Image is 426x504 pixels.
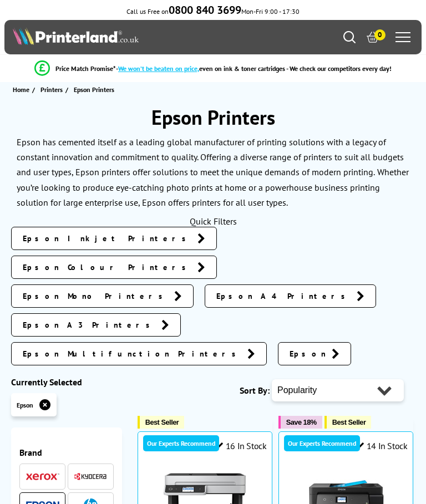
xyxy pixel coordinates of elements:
[11,342,267,365] a: Epson Multifunction Printers
[214,440,266,451] div: 16 In Stock
[205,284,376,308] a: Epson A4 Printers
[13,84,32,95] a: Home
[13,27,213,47] a: Printerland Logo
[74,85,114,94] span: Epson Printers
[324,416,372,429] button: Best Seller
[11,376,122,388] div: Currently Selected
[23,233,192,244] span: Epson Inkjet Printers
[11,313,181,337] a: Epson A3 Printers
[17,401,33,409] span: Epson
[74,472,107,481] img: Kyocera
[11,104,415,130] h1: Epson Printers
[240,385,270,396] span: Sort By:
[23,348,242,359] span: Epson Multifunction Printers
[290,348,326,359] span: Epson
[286,418,317,426] span: Save 18%
[11,256,217,279] a: Epson Colour Printers
[17,136,404,177] p: Epson has cemented itself as a leading global manufacturer of printing solutions with a legacy of...
[17,166,409,207] p: Whether you’re looking to produce eye-catching photo prints at home or a powerhouse business prin...
[284,435,360,451] div: Our Experts Recommend
[74,470,107,483] a: Kyocera
[26,470,59,483] a: Xerox
[40,84,63,95] span: Printers
[278,416,322,429] button: Save 18%
[40,84,65,95] a: Printers
[26,473,59,481] img: Xerox
[278,342,351,365] a: Epson
[374,29,386,40] span: 0
[11,284,194,308] a: Epson Mono Printers
[6,59,420,78] li: modal_Promise
[343,31,356,43] a: Search
[13,27,139,45] img: Printerland Logo
[116,64,392,73] div: - even on ink & toner cartridges - We check our competitors every day!
[332,418,366,426] span: Best Seller
[19,447,114,458] div: Brand
[11,227,217,250] a: Epson Inkjet Printers
[23,291,169,302] span: Epson Mono Printers
[216,291,351,302] span: Epson A4 Printers
[355,440,407,451] div: 14 In Stock
[169,3,241,17] b: 0800 840 3699
[145,418,179,426] span: Best Seller
[143,435,219,451] div: Our Experts Recommend
[55,64,116,73] span: Price Match Promise*
[118,64,199,73] span: We won’t be beaten on price,
[11,216,415,227] div: Quick Filters
[23,262,192,273] span: Epson Colour Printers
[169,7,241,16] a: 0800 840 3699
[23,319,156,330] span: Epson A3 Printers
[138,416,185,429] button: Best Seller
[367,31,379,43] a: 0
